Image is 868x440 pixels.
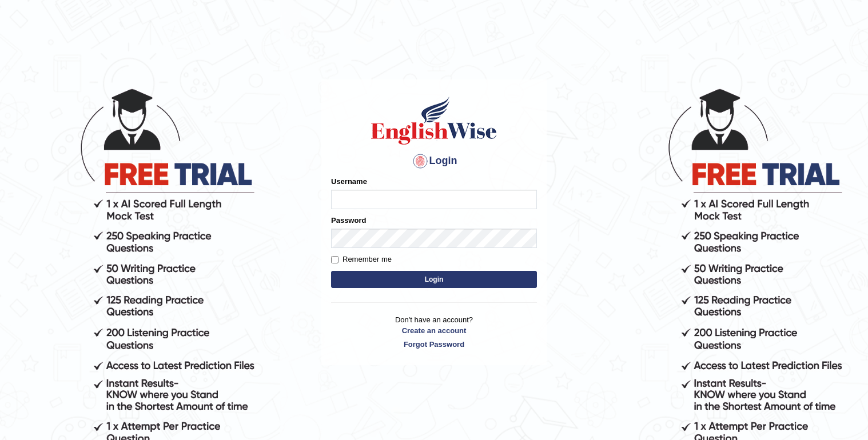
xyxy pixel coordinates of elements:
[331,256,339,263] input: Remember me
[331,271,537,288] button: Login
[331,339,537,350] a: Forgot Password
[331,215,366,226] label: Password
[369,95,499,146] img: Logo of English Wise sign in for intelligent practice with AI
[331,314,537,350] p: Don't have an account?
[331,254,392,265] label: Remember me
[331,152,537,170] h4: Login
[331,176,367,187] label: Username
[331,325,537,336] a: Create an account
